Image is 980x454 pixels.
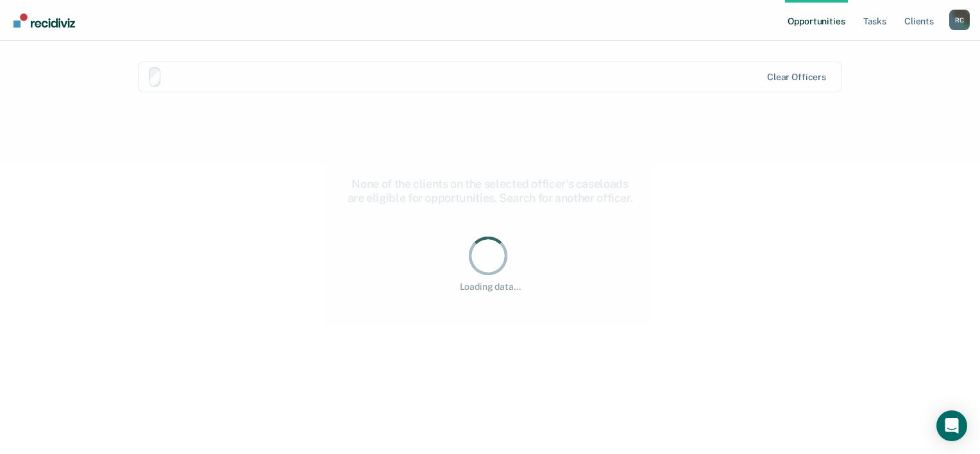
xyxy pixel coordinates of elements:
[460,282,521,292] div: Loading data...
[13,13,75,28] img: Recidiviz
[936,410,967,441] div: Open Intercom Messenger
[767,72,826,83] div: Clear officers
[949,10,970,30] button: Profile dropdown button
[949,10,970,30] div: R C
